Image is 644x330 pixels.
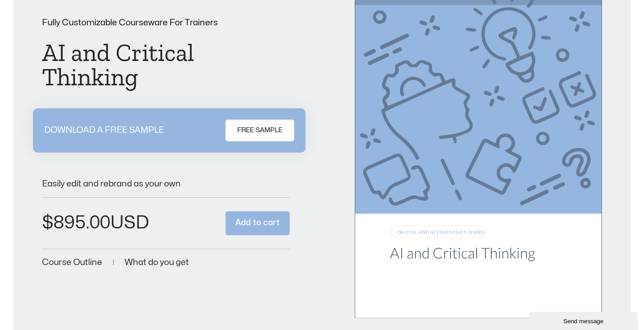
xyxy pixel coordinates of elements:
[226,120,294,141] a: FREE SAMPLE
[42,214,110,232] bdi: 895.00
[125,258,189,267] a: What do you get
[42,180,290,188] p: Easily edit and rebrand as your own
[226,211,290,235] button: Add to cart
[42,214,53,232] span: $
[42,258,102,267] a: Course Outline
[237,125,282,136] span: FREE SAMPLE
[42,41,290,89] h1: AI and Critical Thinking
[529,310,639,330] iframe: chat widget
[42,19,290,27] p: Fully Customizable Courseware For Trainers
[44,126,164,135] p: DOWNLOAD A FREE SAMPLE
